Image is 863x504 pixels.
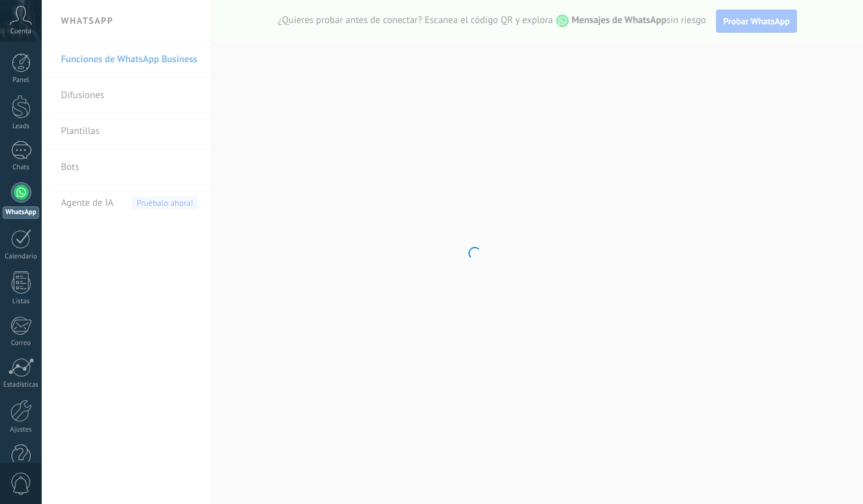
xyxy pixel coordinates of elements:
div: Estadísticas [3,381,40,389]
div: Panel [3,76,40,85]
div: Ajustes [3,426,40,434]
div: WhatsApp [3,206,39,219]
div: Calendario [3,253,40,261]
div: Correo [3,339,40,348]
div: Leads [3,122,40,131]
div: Listas [3,298,40,306]
span: Cuenta [10,28,31,36]
div: Chats [3,164,40,172]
